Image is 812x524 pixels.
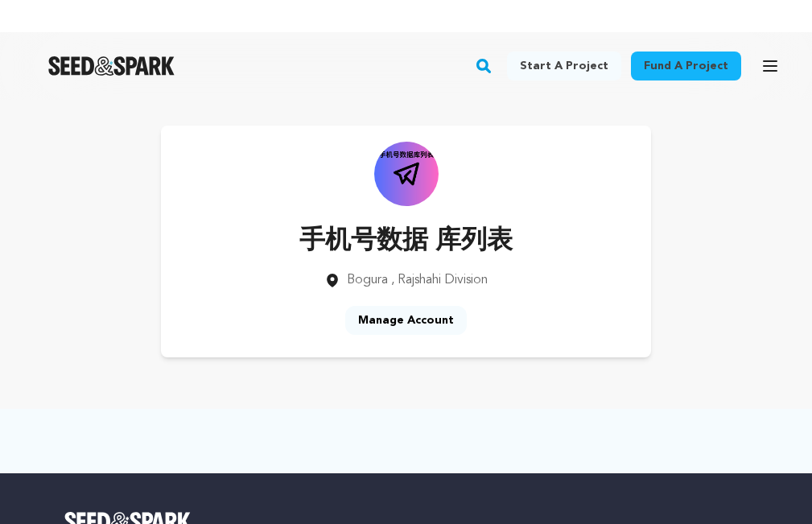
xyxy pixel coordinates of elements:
[631,52,741,80] a: Fund a project
[507,52,621,80] a: Start a project
[374,142,439,206] img: https://seedandspark-static.s3.us-east-2.amazonaws.com/images/User/002/321/834/medium/2b7d2c5e239...
[347,274,388,287] span: Bogura
[48,56,175,76] img: Seed&Spark Logo Dark Mode
[48,56,175,76] a: Seed&Spark Homepage
[299,222,513,261] p: 手机号数据 库列表
[391,274,488,287] span: , Rajshahi Division
[345,306,467,335] a: Manage Account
